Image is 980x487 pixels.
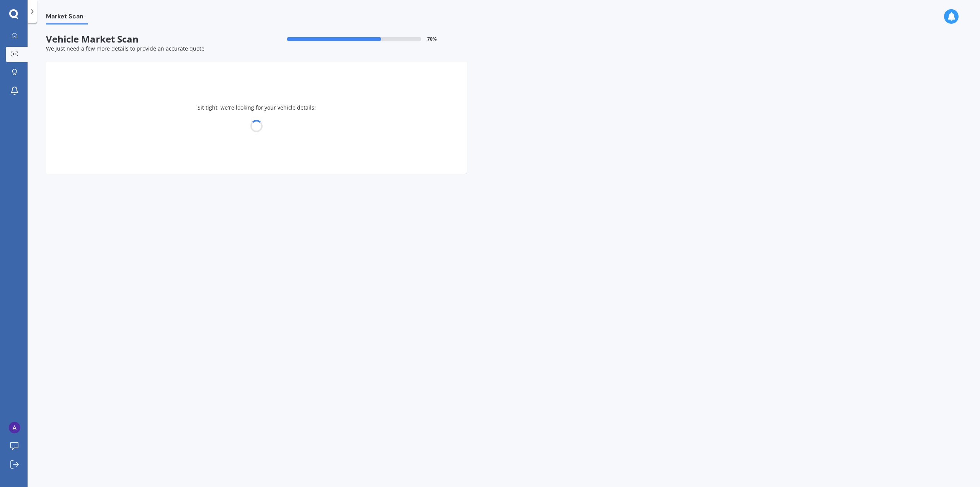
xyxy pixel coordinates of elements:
[46,34,256,45] span: Vehicle Market Scan
[46,45,204,52] span: We just need a few more details to provide an accurate quote
[427,36,437,42] span: 70 %
[9,422,20,433] img: ACg8ocKEHUfaBz2guq1avsKGtGrgC077DyzRYTIDiTdXH0ZdMoUzvg=s96-c
[46,62,467,174] div: Sit tight, we're looking for your vehicle details!
[46,13,88,23] span: Market Scan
